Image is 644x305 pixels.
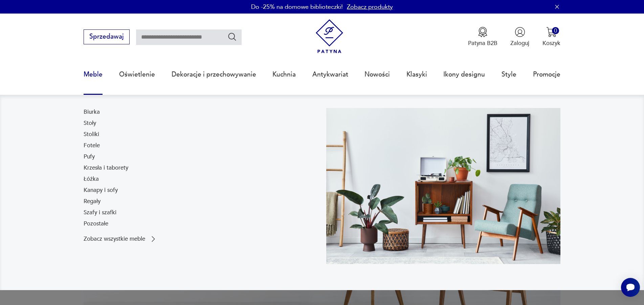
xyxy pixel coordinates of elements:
[510,27,529,47] button: Zaloguj
[84,130,99,138] a: Stoliki
[552,27,559,34] div: 0
[312,59,348,90] a: Antykwariat
[84,29,129,44] button: Sprzedawaj
[84,197,101,205] a: Regały
[312,19,347,53] img: Patyna - sklep z meblami i dekoracjami vintage
[84,119,96,127] a: Stoły
[84,35,129,40] a: Sprzedawaj
[542,27,560,47] button: 0Koszyk
[443,59,485,90] a: Ikony designu
[84,236,145,242] p: Zobacz wszystkie meble
[84,153,95,161] a: Pufy
[84,175,99,183] a: Łóżka
[515,27,525,37] img: Ikonka użytkownika
[406,59,427,90] a: Klasyki
[272,59,296,90] a: Kuchnia
[533,59,560,90] a: Promocje
[468,27,497,47] button: Patyna B2B
[251,3,343,11] p: Do -25% na domowe biblioteczki!
[326,108,560,264] img: 969d9116629659dbb0bd4e745da535dc.jpg
[227,32,237,42] button: Szukaj
[84,186,118,194] a: Kanapy i sofy
[621,278,640,297] iframe: Smartsupp widget button
[84,164,128,172] a: Krzesła i taborety
[84,209,116,217] a: Szafy i szafki
[364,59,390,90] a: Nowości
[84,141,100,150] a: Fotele
[172,59,256,90] a: Dekoracje i przechowywanie
[84,59,103,90] a: Meble
[119,59,155,90] a: Oświetlenie
[84,108,100,116] a: Biurka
[542,39,560,47] p: Koszyk
[502,59,516,90] a: Style
[510,39,529,47] p: Zaloguj
[546,27,557,37] img: Ikona koszyka
[347,3,393,11] a: Zobacz produkty
[478,27,488,37] img: Ikona medalu
[468,39,497,47] p: Patyna B2B
[468,27,497,47] a: Ikona medaluPatyna B2B
[84,220,108,228] a: Pozostałe
[84,235,157,243] a: Zobacz wszystkie meble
